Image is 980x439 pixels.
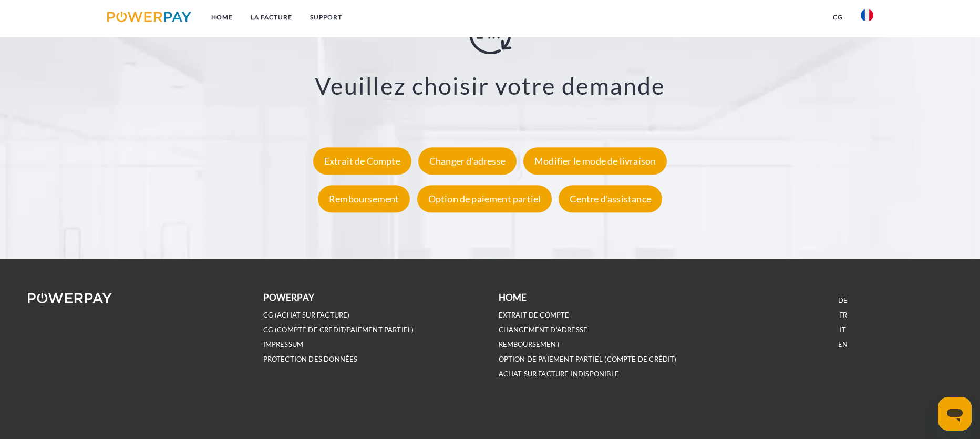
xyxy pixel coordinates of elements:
[840,325,846,334] a: IT
[839,311,847,320] a: FR
[418,148,517,175] div: Changer d'adresse
[499,325,588,334] a: Changement d'adresse
[315,193,412,205] a: Remboursement
[499,340,561,349] a: REMBOURSEMENT
[202,8,242,27] a: Home
[263,355,358,364] a: PROTECTION DES DONNÉES
[311,156,414,167] a: Extrait de Compte
[263,311,350,320] a: CG (achat sur facture)
[107,12,192,22] img: logo-powerpay.svg
[838,296,848,305] a: DE
[416,156,519,167] a: Changer d'adresse
[499,370,619,379] a: ACHAT SUR FACTURE INDISPONIBLE
[318,186,410,213] div: Remboursement
[499,355,677,364] a: OPTION DE PAIEMENT PARTIEL (Compte de crédit)
[556,193,664,205] a: Centre d'assistance
[861,9,873,22] img: fr
[938,397,972,431] iframe: Bouton de lancement de la fenêtre de messagerie
[499,292,527,303] b: Home
[263,340,304,349] a: IMPRESSUM
[499,311,570,320] a: EXTRAIT DE COMPTE
[523,148,667,175] div: Modifier le mode de livraison
[838,340,848,349] a: EN
[559,186,662,213] div: Centre d'assistance
[313,148,411,175] div: Extrait de Compte
[242,8,301,27] a: LA FACTURE
[28,293,112,303] img: logo-powerpay-white.svg
[263,325,414,334] a: CG (Compte de crédit/paiement partiel)
[417,186,552,213] div: Option de paiement partiel
[62,71,918,100] h3: Veuillez choisir votre demande
[415,193,555,205] a: Option de paiement partiel
[521,156,669,167] a: Modifier le mode de livraison
[824,8,852,27] a: CG
[301,8,351,27] a: Support
[263,292,314,303] b: POWERPAY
